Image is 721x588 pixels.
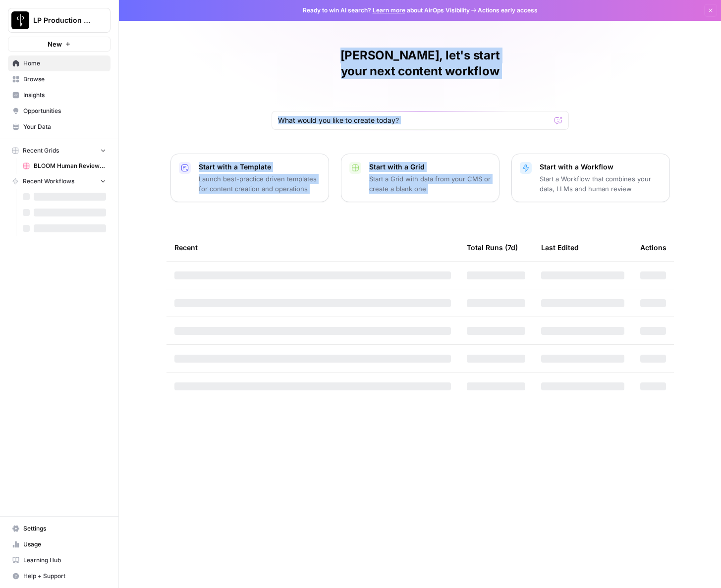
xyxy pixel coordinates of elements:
[369,162,491,172] p: Start with a Grid
[23,572,106,581] span: Help + Support
[8,103,111,119] a: Opportunities
[540,174,662,194] p: Start a Workflow that combines your data, LLMs and human review
[23,177,74,186] span: Recent Workflows
[23,556,106,565] span: Learning Hub
[8,174,111,189] button: Recent Workflows
[23,524,106,533] span: Settings
[23,540,106,549] span: Usage
[23,91,106,100] span: Insights
[199,174,321,194] p: Launch best-practice driven templates for content creation and operations
[341,154,499,202] button: Start with a GridStart a Grid with data from your CMS or create a blank one
[11,11,29,29] img: LP Production Workloads Logo
[23,107,106,115] span: Opportunities
[18,158,111,174] a: BLOOM Human Review (ver2)
[8,71,111,87] a: Browse
[640,234,666,261] div: Actions
[8,8,111,33] button: Workspace: LP Production Workloads
[478,6,538,15] span: Actions early access
[23,75,106,84] span: Browse
[511,154,670,202] button: Start with a WorkflowStart a Workflow that combines your data, LLMs and human review
[34,161,106,170] span: BLOOM Human Review (ver2)
[8,37,111,52] button: New
[369,174,491,194] p: Start a Grid with data from your CMS or create a blank one
[199,162,321,172] p: Start with a Template
[48,39,62,49] span: New
[170,154,329,202] button: Start with a TemplateLaunch best-practice driven templates for content creation and operations
[23,59,106,68] span: Home
[278,115,551,125] input: What would you like to create today?
[303,6,470,15] span: Ready to win AI search? about AirOps Visibility
[8,87,111,103] a: Insights
[33,15,93,25] span: LP Production Workloads
[373,6,405,14] a: Learn more
[8,552,111,568] a: Learning Hub
[541,234,579,261] div: Last Edited
[8,521,111,536] a: Settings
[8,55,111,71] a: Home
[174,234,451,261] div: Recent
[23,122,106,131] span: Your Data
[8,536,111,552] a: Usage
[540,162,662,172] p: Start with a Workflow
[8,119,111,135] a: Your Data
[467,234,518,261] div: Total Runs (7d)
[8,568,111,584] button: Help + Support
[23,146,59,155] span: Recent Grids
[272,48,569,79] h1: [PERSON_NAME], let's start your next content workflow
[8,143,111,158] button: Recent Grids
